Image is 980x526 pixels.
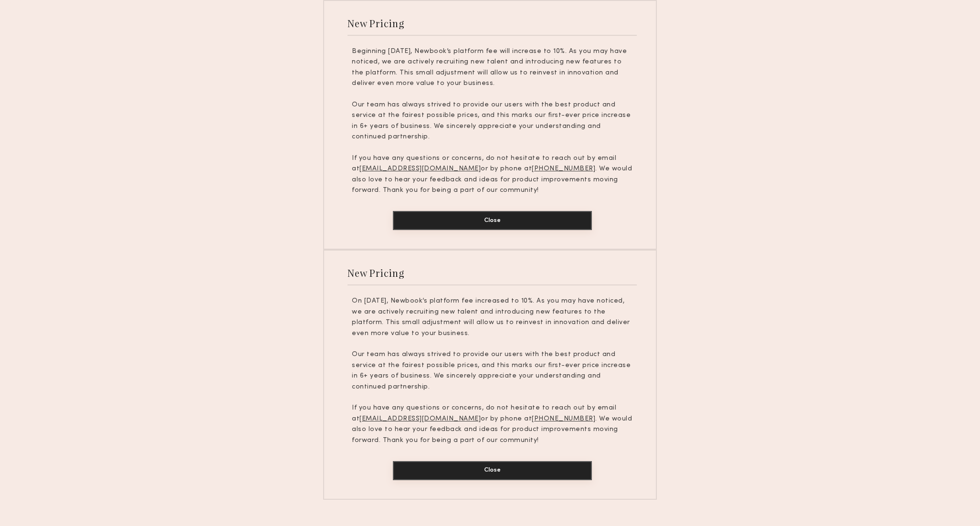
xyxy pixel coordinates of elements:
u: [EMAIL_ADDRESS][DOMAIN_NAME] [359,416,481,422]
div: New Pricing [348,266,404,279]
p: On [DATE], Newbook’s platform fee increased to 10%. As you may have noticed, we are actively recr... [352,296,632,339]
p: Beginning [DATE], Newbook’s platform fee will increase to 10%. As you may have noticed, we are ac... [352,46,632,89]
button: Close [393,211,592,230]
u: [PHONE_NUMBER] [532,166,595,172]
u: [PHONE_NUMBER] [532,416,595,422]
p: If you have any questions or concerns, do not hesitate to reach out by email at or by phone at . ... [352,153,632,196]
p: Our team has always strived to provide our users with the best product and service at the fairest... [352,100,632,143]
p: If you have any questions or concerns, do not hesitate to reach out by email at or by phone at . ... [352,403,632,446]
u: [EMAIL_ADDRESS][DOMAIN_NAME] [359,166,481,172]
p: Our team has always strived to provide our users with the best product and service at the fairest... [352,349,632,392]
div: New Pricing [348,17,404,30]
button: Close [393,461,592,480]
